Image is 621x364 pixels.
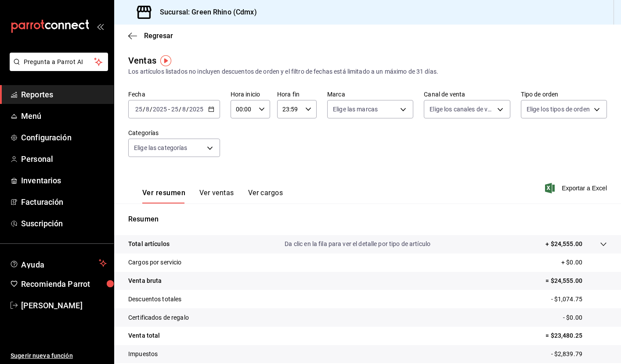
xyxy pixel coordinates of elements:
p: Certificados de regalo [128,313,189,322]
span: Pregunta a Parrot AI [24,57,94,67]
button: open_drawer_menu [97,23,104,30]
span: Sugerir nueva función [11,351,107,360]
span: Elige las categorías [134,143,188,152]
p: Venta total [128,331,160,340]
p: Impuestos [128,350,158,359]
button: Ver ventas [199,189,234,203]
h3: Sucursal: Green Rhino (Cdmx) [153,7,257,18]
span: - [168,106,170,113]
label: Tipo de orden [521,91,607,97]
input: -- [171,106,179,113]
p: Total artículos [128,239,170,249]
label: Canal de venta [424,91,510,97]
div: navigation tabs [142,189,283,203]
a: Pregunta a Parrot AI [6,64,108,73]
p: = $24,555.00 [545,276,607,285]
p: - $2,839.79 [551,350,607,359]
p: + $0.00 [561,258,607,267]
p: Da clic en la fila para ver el detalle por tipo de artículo [285,239,430,249]
span: Regresar [144,32,173,40]
label: Hora inicio [231,91,270,97]
p: = $23,480.25 [545,331,607,340]
p: Resumen [128,214,607,225]
span: Elige los tipos de orden [527,105,590,114]
span: Reportes [21,89,107,100]
input: -- [135,106,143,113]
button: Ver resumen [142,189,185,203]
span: Inventarios [21,175,107,186]
span: Configuración [21,132,107,143]
input: ---- [152,106,167,113]
button: Pregunta a Parrot AI [10,53,108,71]
span: Ayuda [21,258,95,268]
label: Fecha [128,91,220,97]
div: Los artículos listados no incluyen descuentos de orden y el filtro de fechas está limitado a un m... [128,67,607,76]
span: / [143,106,145,113]
span: Suscripción [21,218,107,229]
span: [PERSON_NAME] [21,300,107,311]
button: Ver cargos [248,189,283,203]
label: Categorías [128,130,220,136]
label: Hora fin [277,91,317,97]
span: Recomienda Parrot [21,278,107,290]
label: Marca [327,91,413,97]
p: Cargos por servicio [128,258,182,267]
span: Elige los canales de venta [430,105,494,114]
span: Personal [21,153,107,165]
span: Menú [21,110,107,122]
input: ---- [189,106,204,113]
button: Exportar a Excel [547,183,607,193]
button: Regresar [128,32,173,40]
p: Venta bruta [128,276,162,285]
input: -- [145,106,150,113]
span: / [150,106,152,113]
span: Elige las marcas [333,105,378,114]
p: - $1,074.75 [551,295,607,304]
span: / [179,106,181,113]
span: / [186,106,189,113]
span: Facturación [21,196,107,208]
p: + $24,555.00 [545,239,582,249]
img: Tooltip marker [160,55,171,66]
input: -- [182,106,186,113]
p: Descuentos totales [128,295,181,304]
p: - $0.00 [563,313,607,322]
div: Ventas [128,54,156,67]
